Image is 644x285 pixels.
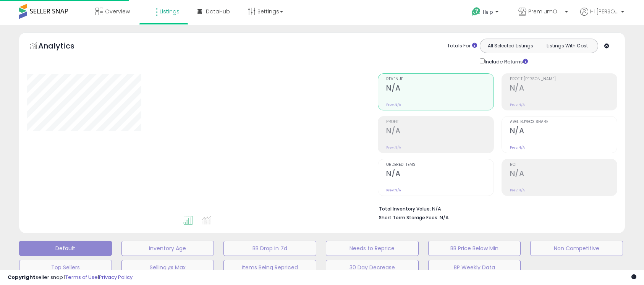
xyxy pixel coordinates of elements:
small: Prev: N/A [510,188,525,193]
button: Default [19,241,112,256]
span: Help [483,9,493,15]
span: N/A [440,214,449,221]
span: DataHub [206,8,230,15]
span: Hi [PERSON_NAME] [590,8,619,15]
div: Include Returns [474,57,537,66]
span: Revenue [386,77,493,81]
span: PremiumOutdoorGrills [528,8,563,15]
small: Prev: N/A [386,102,401,107]
b: Short Term Storage Fees: [379,214,439,221]
button: Top Sellers [19,260,112,275]
button: Non Competitive [530,241,623,256]
div: seller snap | | [8,274,133,281]
button: BB Price Below Min [428,241,521,256]
h2: N/A [510,126,617,137]
small: Prev: N/A [510,102,525,107]
button: Inventory Age [121,241,214,256]
b: Total Inventory Value: [379,206,431,212]
a: Help [466,1,506,25]
span: Profit [386,120,493,124]
h2: N/A [510,84,617,94]
button: BB Drop in 7d [223,241,316,256]
div: Totals For [447,42,477,50]
li: N/A [379,204,612,213]
span: Overview [105,8,130,15]
button: 30 Day Decrease [326,260,419,275]
button: Needs to Reprice [326,241,419,256]
strong: Copyright [8,274,36,281]
a: Hi [PERSON_NAME] [580,8,624,25]
span: ROI [510,163,617,167]
h2: N/A [386,169,493,180]
span: Ordered Items [386,163,493,167]
h2: N/A [386,84,493,94]
a: Privacy Policy [99,274,133,281]
small: Prev: N/A [510,145,525,150]
h2: N/A [510,169,617,180]
i: Get Help [471,7,481,16]
button: Items Being Repriced [223,260,316,275]
small: Prev: N/A [386,145,401,150]
a: Terms of Use [65,274,98,281]
span: Listings [160,8,180,15]
button: BP Weekly Data [428,260,521,275]
button: Selling @ Max [121,260,214,275]
h5: Analytics [38,40,89,53]
h2: N/A [386,126,493,137]
button: Listings With Cost [539,41,595,51]
button: All Selected Listings [482,41,539,51]
span: Profit [PERSON_NAME] [510,77,617,81]
span: Avg. Buybox Share [510,120,617,124]
small: Prev: N/A [386,188,401,193]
